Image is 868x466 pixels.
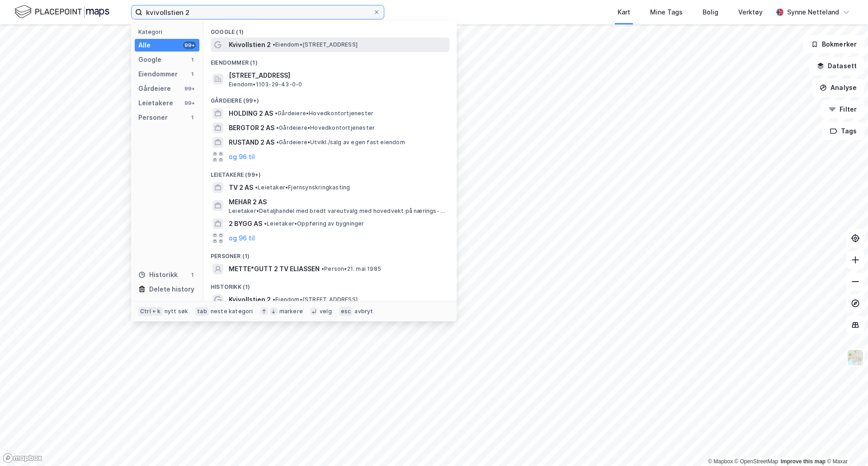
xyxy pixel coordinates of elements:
div: Alle [138,40,151,51]
span: • [321,265,324,272]
div: Kart [618,7,630,18]
div: Historikk (1) [203,276,457,292]
input: Søk på adresse, matrikkel, gårdeiere, leietakere eller personer [142,5,373,19]
div: Synne Netteland [787,7,839,18]
div: Gårdeiere (99+) [203,90,457,106]
span: Kvivollstien 2 [229,39,271,50]
a: Mapbox homepage [3,453,42,463]
div: Ctrl + k [138,307,163,316]
span: Gårdeiere • Hovedkontortjenester [275,110,373,117]
div: Leietakere [138,98,173,108]
span: MEHAR 2 AS [229,197,446,207]
div: nytt søk [165,308,189,315]
button: Analyse [812,79,864,97]
div: 1 [189,271,196,278]
span: [STREET_ADDRESS] [229,70,446,81]
span: BERGTOR 2 AS [229,122,274,133]
img: Z [847,349,864,366]
div: neste kategori [211,308,253,315]
button: Bokmerker [803,35,864,53]
span: RUSTAND 2 AS [229,137,274,148]
div: Eiendommer (1) [203,52,457,68]
span: • [255,184,258,191]
div: Leietakere (99+) [203,164,457,180]
div: Delete history [149,284,194,295]
span: • [264,220,267,227]
img: logo.f888ab2527a4732fd821a326f86c7f29.svg [14,4,109,20]
a: Mapbox [708,458,733,465]
span: Person • 21. mai 1985 [321,265,381,273]
span: Gårdeiere • Utvikl./salg av egen fast eiendom [276,139,405,146]
div: avbryt [354,308,373,315]
button: og 96 til [229,151,255,162]
span: Eiendom • [STREET_ADDRESS] [273,296,358,303]
div: 1 [189,114,196,121]
span: 2 BYGG AS [229,218,262,229]
div: esc [339,307,353,316]
div: Personer [138,112,168,123]
div: tab [195,307,209,316]
div: 99+ [183,85,196,92]
div: 99+ [183,42,196,49]
div: Personer (1) [203,245,457,262]
span: Eiendom • 1103-29-43-0-0 [229,81,302,88]
div: Bolig [703,7,718,18]
div: markere [279,308,303,315]
button: Filter [821,100,864,118]
button: og 96 til [229,233,255,244]
div: Eiendommer [138,69,178,80]
span: Kvivollstien 2 [229,294,271,305]
span: Leietaker • Oppføring av bygninger [264,220,364,227]
div: velg [320,308,332,315]
span: • [273,41,275,48]
div: Historikk [138,269,178,280]
div: 1 [189,71,196,78]
div: 99+ [183,99,196,107]
span: • [273,296,275,303]
span: • [275,110,278,117]
div: Verktøy [738,7,763,18]
span: • [276,139,279,146]
span: HOLDING 2 AS [229,108,273,119]
span: • [276,124,279,131]
span: Gårdeiere • Hovedkontortjenester [276,124,375,132]
a: Improve this map [781,458,826,465]
span: METTE*GUTT 2 TV ELIASSEN [229,264,320,274]
iframe: Chat Widget [823,423,868,466]
div: Google [138,54,161,65]
div: Gårdeiere [138,83,171,94]
a: OpenStreetMap [735,458,778,465]
div: Mine Tags [650,7,683,18]
button: Tags [822,122,864,140]
span: Leietaker • Fjernsynskringkasting [255,184,350,191]
span: Leietaker • Detaljhandel med bredt vareutvalg med hovedvekt på nærings- og nytelsesmidler [229,207,448,215]
button: Datasett [809,57,864,75]
div: Kategori [138,28,199,35]
span: Eiendom • [STREET_ADDRESS] [273,41,358,48]
div: Kontrollprogram for chat [823,423,868,466]
div: 1 [189,56,196,63]
div: Google (1) [203,21,457,38]
span: TV 2 AS [229,182,253,193]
